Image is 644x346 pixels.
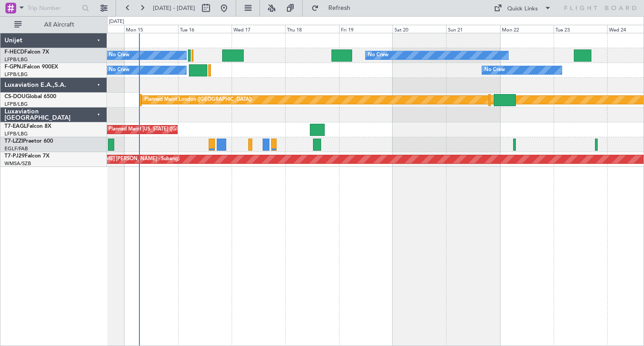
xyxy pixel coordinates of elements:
div: Mon 15 [124,25,178,33]
a: LFPB/LBG [4,101,28,108]
span: All Aircraft [23,22,95,28]
div: No Crew [368,49,389,62]
a: LFPB/LBG [4,130,28,137]
div: Quick Links [507,4,538,13]
a: CS-DOUGlobal 6500 [4,94,56,99]
a: WMSA/SZB [4,160,31,167]
div: No Crew [109,63,130,77]
a: F-HECDFalcon 7X [4,49,49,55]
div: Sun 21 [446,25,500,33]
button: Refresh [307,1,361,15]
div: Tue 23 [554,25,607,33]
a: F-GPNJFalcon 900EX [4,64,58,70]
a: LFPB/LBG [4,56,28,63]
a: T7-EAGLFalcon 8X [4,124,51,129]
span: CS-DOU [4,94,26,99]
div: Planned Maint [US_STATE] ([GEOGRAPHIC_DATA]) [108,123,224,136]
div: Sat 20 [393,25,446,33]
span: [DATE] - [DATE] [153,4,195,12]
a: LFPB/LBG [4,71,28,78]
span: F-GPNJ [4,64,24,70]
div: Tue 16 [178,25,232,33]
div: No Crew [109,49,130,62]
button: Quick Links [489,1,556,15]
span: Refresh [321,5,358,11]
div: [DATE] [109,18,124,26]
span: F-HECD [4,49,24,55]
button: All Aircraft [10,18,98,32]
div: No Crew [484,63,505,77]
div: Thu 18 [285,25,339,33]
span: T7-EAGL [4,124,27,129]
div: Mon 22 [500,25,554,33]
a: T7-LZZIPraetor 600 [4,139,53,144]
div: Planned Maint London ([GEOGRAPHIC_DATA]) [144,93,252,107]
input: Trip Number [27,1,79,15]
div: Fri 19 [339,25,393,33]
span: T7-LZZI [4,139,23,144]
a: EGLF/FAB [4,145,28,152]
a: T7-PJ29Falcon 7X [4,153,49,159]
span: T7-PJ29 [4,153,25,159]
div: Wed 17 [232,25,285,33]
